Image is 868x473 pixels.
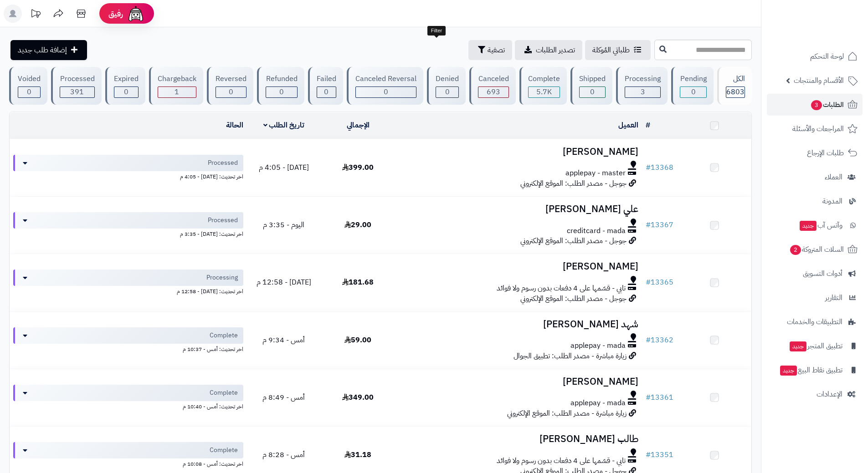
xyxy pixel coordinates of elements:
span: 0 [27,86,31,97]
h3: [PERSON_NAME] [399,376,638,387]
a: Complete 5.7K [518,67,569,105]
span: 349.00 [342,392,374,403]
span: 0 [384,86,388,97]
span: الطلبات [810,98,844,111]
h3: طالب [PERSON_NAME] [399,434,638,444]
div: 0 [266,87,297,97]
div: اخر تحديث: [DATE] - 4:05 م [13,171,243,181]
a: Expired 0 [103,67,147,105]
a: التطبيقات والخدمات [767,311,863,333]
span: 0 [124,86,128,97]
span: العملاء [825,171,842,183]
div: 0 [317,87,336,97]
span: رفيق [108,8,123,19]
div: Filter [427,26,446,36]
div: 3 [625,87,660,97]
div: Failed [317,74,336,84]
a: تصدير الطلبات [515,40,582,60]
span: Complete [210,446,238,455]
span: 0 [279,86,284,97]
a: لوحة التحكم [767,46,863,67]
span: applepay - master [565,168,626,178]
span: السلات المتروكة [789,243,844,256]
div: Shipped [579,74,606,84]
div: اخر تحديث: أمس - 10:37 م [13,344,243,353]
span: تصدير الطلبات [536,45,575,56]
div: اخر تحديث: أمس - 10:08 م [13,458,243,468]
span: وآتس آب [799,219,842,232]
a: Denied 0 [425,67,467,105]
span: # [646,277,651,288]
span: طلباتي المُوكلة [592,45,630,56]
a: الكل6803 [715,67,754,105]
div: 693 [478,87,508,97]
button: تصفية [468,40,512,60]
a: طلبات الإرجاع [767,142,863,164]
div: Refunded [266,74,297,84]
div: Reversed [216,74,247,84]
span: 6803 [726,86,745,97]
a: الحالة [226,120,243,131]
span: Processing [206,273,238,282]
a: تطبيق نقاط البيعجديد [767,359,863,381]
div: 0 [436,87,458,97]
a: Voided 0 [7,67,49,105]
span: لوحة التحكم [810,50,844,63]
div: 0 [680,87,706,97]
span: أدوات التسويق [803,267,842,280]
span: التطبيقات والخدمات [787,315,842,328]
a: أدوات التسويق [767,263,863,285]
h3: شهد [PERSON_NAME] [399,319,638,330]
div: 0 [216,87,246,97]
span: Processed [208,216,238,225]
span: التقارير [825,291,842,304]
a: Processing 3 [614,67,669,105]
span: Processed [208,158,238,168]
span: طلبات الإرجاع [807,147,844,159]
div: Processing [625,74,661,84]
span: 3 [811,100,822,110]
span: Complete [210,388,238,397]
a: #13362 [646,335,673,346]
span: 693 [487,86,500,97]
span: 181.68 [342,277,374,288]
span: # [646,162,651,173]
span: 0 [445,86,450,97]
a: الإعدادات [767,383,863,405]
span: 0 [590,86,595,97]
span: 0 [324,86,329,97]
div: Complete [528,74,560,84]
span: # [646,335,651,346]
div: Expired [114,74,139,84]
div: اخر تحديث: [DATE] - 12:58 م [13,286,243,295]
a: Refunded 0 [255,67,306,105]
div: Canceled Reversal [355,74,416,84]
span: الأقسام والمنتجات [794,74,844,87]
a: طلباتي المُوكلة [585,40,651,60]
span: 399.00 [342,162,374,173]
span: 31.18 [344,449,371,460]
a: Canceled 693 [467,67,517,105]
a: تطبيق المتجرجديد [767,335,863,357]
span: جديد [790,341,806,351]
a: وآتس آبجديد [767,214,863,236]
span: Complete [210,331,238,340]
span: creditcard - mada [567,226,626,236]
div: 1 [158,87,196,97]
div: 0 [114,87,138,97]
span: تطبيق المتجر [789,340,842,352]
div: Processed [60,74,94,84]
span: 59.00 [344,335,371,346]
div: Pending [680,74,706,84]
div: اخر تحديث: [DATE] - 3:35 م [13,229,243,238]
span: 0 [229,86,233,97]
a: المراجعات والأسئلة [767,118,863,140]
a: # [646,120,650,131]
span: جديد [800,221,817,231]
a: السلات المتروكة2 [767,239,863,260]
span: اليوم - 3:35 م [263,219,304,230]
a: Shipped 0 [569,67,614,105]
span: الإعدادات [817,388,842,401]
div: الكل [726,74,745,84]
h3: [PERSON_NAME] [399,261,638,272]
